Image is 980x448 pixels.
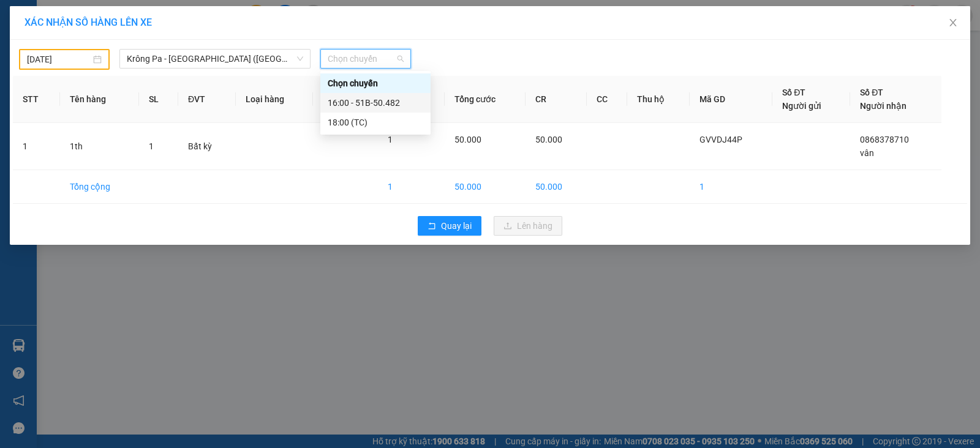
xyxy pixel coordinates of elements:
[445,170,525,204] td: 50.000
[328,50,404,68] span: Chọn chuyến
[178,76,236,123] th: ĐVT
[948,18,958,28] span: close
[13,123,60,170] td: 1
[328,116,423,129] div: 18:00 (TC)
[441,219,472,233] span: Quay lại
[378,170,445,204] td: 1
[782,88,805,97] span: Số ĐT
[149,141,154,151] span: 1
[60,123,140,170] td: 1th
[139,76,178,123] th: SL
[627,76,690,123] th: Thu hộ
[860,148,874,158] span: vân
[178,123,236,170] td: Bất kỳ
[24,17,152,28] span: XÁC NHẬN SỐ HÀNG LÊN XE
[535,135,562,144] span: 50.000
[13,76,60,123] th: STT
[860,101,907,111] span: Người nhận
[860,88,883,97] span: Số ĐT
[690,170,772,204] td: 1
[388,135,393,144] span: 1
[860,135,909,144] span: 0868378710
[494,216,562,236] button: uploadLên hàng
[428,222,436,231] span: rollback
[60,170,140,204] td: Tổng cộng
[587,76,627,123] th: CC
[313,76,378,123] th: Ghi chú
[60,76,140,123] th: Tên hàng
[699,135,742,144] span: GVVDJ44P
[526,170,587,204] td: 50.000
[690,76,772,123] th: Mã GD
[445,76,525,123] th: Tổng cước
[27,53,91,66] input: 11/09/2025
[328,77,423,90] div: Chọn chuyến
[320,73,431,93] div: Chọn chuyến
[418,216,481,236] button: rollbackQuay lại
[328,96,423,110] div: 16:00 - 51B-50.482
[236,76,313,123] th: Loại hàng
[526,76,587,123] th: CR
[296,55,304,62] span: down
[127,50,303,68] span: Krông Pa - Sài Gòn (Uar)
[454,135,481,144] span: 50.000
[936,6,970,40] button: Close
[782,101,821,111] span: Người gửi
